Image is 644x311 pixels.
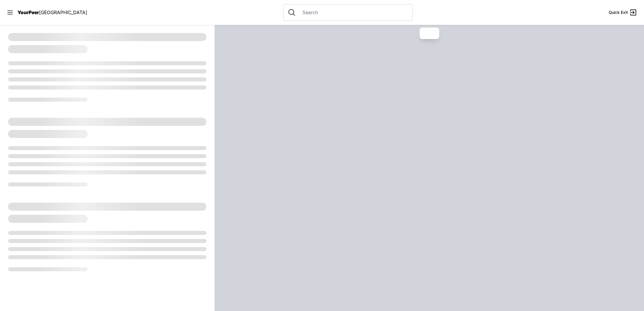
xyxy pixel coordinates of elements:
[18,9,39,15] span: YourPeer
[18,10,87,14] a: YourPeer[GEOGRAPHIC_DATA]
[609,8,637,16] a: Quick Exit
[39,9,87,15] span: [GEOGRAPHIC_DATA]
[298,9,408,16] input: Search
[609,10,628,15] span: Quick Exit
